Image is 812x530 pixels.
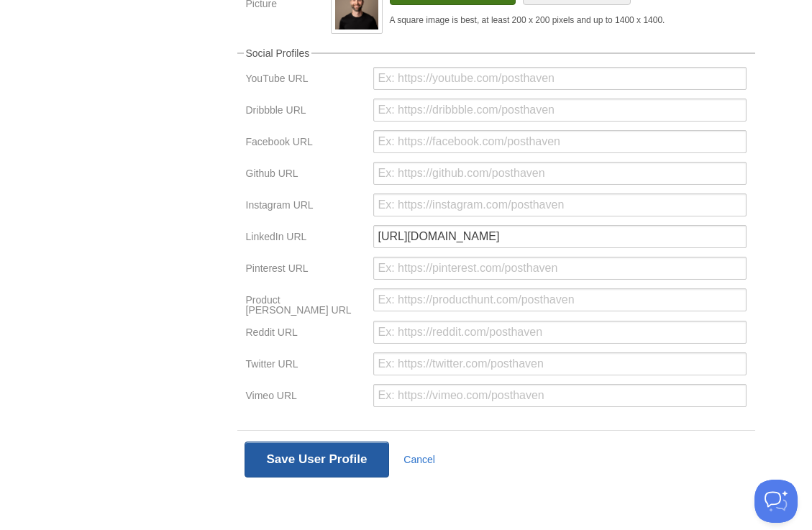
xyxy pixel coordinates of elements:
a: Cancel [403,454,435,465]
label: Pinterest URL [246,263,365,277]
input: Ex: https://twitter.com/posthaven [373,352,747,375]
label: Reddit URL [246,327,365,341]
button: Save User Profile [245,442,390,478]
label: Twitter URL [246,359,365,373]
label: Github URL [246,168,365,182]
iframe: Help Scout Beacon - Open [754,480,798,523]
input: Ex: https://producthunt.com/posthaven [373,288,747,311]
input: Ex: https://pinterest.com/posthaven [373,257,747,280]
label: Facebook URL [246,137,365,150]
input: Ex: https://github.com/posthaven [373,162,747,185]
label: YouTube URL [246,73,365,87]
label: Instagram URL [246,200,365,214]
input: Ex: https://youtube.com/posthaven [373,67,747,90]
input: Ex: https://instagram.com/posthaven [373,193,747,216]
input: Ex: https://reddit.com/posthaven [373,321,747,344]
label: Dribbble URL [246,105,365,119]
input: Ex: https://dribbble.com/posthaven [373,99,747,122]
label: LinkedIn URL [246,232,365,245]
label: Vimeo URL [246,390,365,404]
legend: Social Profiles [244,48,312,58]
input: Ex: https://facebook.com/posthaven [373,130,747,153]
input: Ex: https://linkedin.com/posthaven [373,225,747,248]
input: Ex: https://vimeo.com/posthaven [373,384,747,407]
div: A square image is best, at least 200 x 200 pixels and up to 1400 x 1400. [390,16,665,24]
label: Product [PERSON_NAME] URL [246,295,365,319]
